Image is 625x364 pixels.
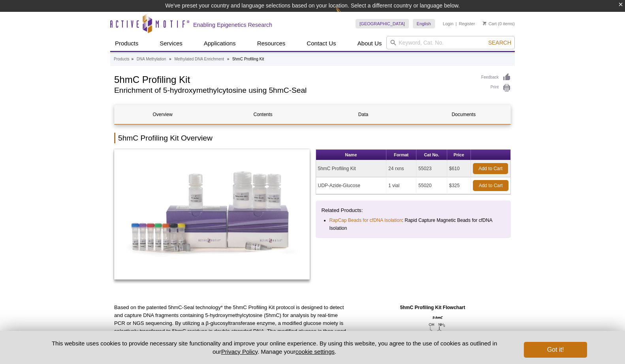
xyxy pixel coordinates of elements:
[114,87,473,94] h2: Enrichment of 5-hydroxymethylcytosine using 5hmC-Seal
[447,150,471,160] th: Price
[252,36,290,51] a: Resources
[473,180,508,191] a: Add to Cart
[329,216,402,224] a: RapCap Beads for cfDNA Isolation
[481,73,511,82] a: Feedback
[483,21,486,25] img: Your Cart
[329,216,498,232] li: : Rapid Capture Magnetic Beads for cfDNA Isolation
[193,21,272,28] h2: Enabling Epigenetics Research
[483,21,497,26] a: Cart
[447,160,471,177] td: $610
[115,105,211,124] a: Overview
[114,133,511,143] h2: 5hmC Profiling Kit Overview
[483,19,515,28] li: (0 items)
[114,73,473,85] h1: 5hmC Profiling Kit
[174,56,224,63] a: Methylated DNA Enrichment
[169,57,171,61] li: »
[386,36,515,49] input: Keyword, Cat. No.
[221,348,258,355] a: Privacy Policy
[443,21,454,26] a: Login
[386,160,416,177] td: 24 rxns
[215,105,311,124] a: Contents
[227,57,230,61] li: »
[232,57,264,61] li: 5hmC Profiling Kit
[413,19,435,28] a: English
[322,206,505,214] p: Related Products:
[416,150,447,160] th: Cat No.
[137,56,166,63] a: DNA Methylation
[353,36,387,51] a: About Us
[114,149,310,280] img: 5hmC Profiling Kit
[155,36,187,51] a: Services
[110,36,143,51] a: Products
[296,348,335,355] button: cookie settings
[488,39,511,46] span: Search
[447,177,471,194] td: $325
[524,342,587,358] button: Got it!
[335,6,356,24] img: Change Here
[114,56,129,63] a: Products
[386,177,416,194] td: 1 vial
[400,305,465,310] strong: 5hmC Profiling Kit Flowchart
[199,36,241,51] a: Applications
[481,84,511,92] a: Print
[316,160,387,177] td: 5hmC Profiling Kit
[316,177,387,194] td: UDP-Azide-Glucose
[302,36,341,51] a: Contact Us
[473,163,508,174] a: Add to Cart
[416,105,512,124] a: Documents
[416,160,447,177] td: 55023
[316,150,387,160] th: Name
[315,105,411,124] a: Data
[114,304,348,359] p: Based on the patented 5hmC-Seal technology* the 5hmC Profiling Kit protocol is designed to detect...
[416,177,447,194] td: 55020
[356,19,409,28] a: [GEOGRAPHIC_DATA]
[131,57,134,61] li: »
[459,21,475,26] a: Register
[38,339,511,356] p: This website uses cookies to provide necessary site functionality and improve your online experie...
[456,19,457,28] li: |
[386,150,416,160] th: Format
[486,39,514,46] button: Search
